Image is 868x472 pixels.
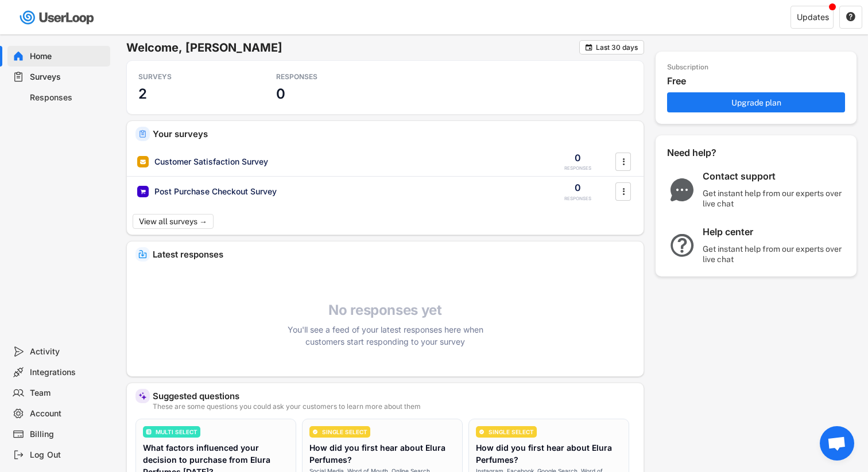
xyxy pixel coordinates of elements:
[312,429,318,435] img: CircleTickMinorWhite.svg
[30,429,106,440] div: Billing
[622,185,625,197] text: 
[30,367,106,378] div: Integrations
[667,147,747,159] div: Need help?
[282,323,489,348] div: You'll see a feed of your latest responses here when customers start responding to your survey
[846,12,856,22] button: 
[618,153,629,170] button: 
[30,92,106,103] div: Responses
[138,85,147,103] h3: 2
[703,188,846,209] div: Get instant help from our experts over live chat
[30,450,106,461] div: Log Out
[703,244,846,264] div: Get instant help from our experts over live chat
[309,442,455,466] div: How did you first hear about Elura Perfumes?
[153,403,635,410] div: These are some questions you could ask your customers to learn more about them
[575,151,581,164] div: 0
[479,429,485,435] img: CircleTickMinorWhite.svg
[276,85,285,103] h3: 0
[153,130,635,138] div: Your surveys
[667,178,697,201] img: ChatMajor.svg
[156,429,197,435] div: MULTI SELECT
[820,426,854,461] a: Open chat
[138,392,147,400] img: MagicMajor%20%28Purple%29.svg
[575,181,581,194] div: 0
[276,72,379,81] div: RESPONSES
[138,72,242,81] div: SURVEYS
[30,388,106,399] div: Team
[17,6,98,29] img: userloop-logo-01.svg
[596,44,638,51] div: Last 30 days
[30,408,106,419] div: Account
[30,72,106,83] div: Surveys
[30,346,106,357] div: Activity
[154,156,268,167] div: Customer Satisfaction Survey
[846,11,855,22] text: 
[584,43,593,52] button: 
[667,234,697,257] img: QuestionMarkInverseMajor.svg
[703,226,846,238] div: Help center
[153,392,635,400] div: Suggested questions
[133,214,214,229] button: View all surveys →
[667,63,708,72] div: Subscription
[153,250,635,259] div: Latest responses
[564,165,591,171] div: RESPONSES
[126,40,579,55] h6: Welcome, [PERSON_NAME]
[618,183,629,200] button: 
[564,196,591,202] div: RESPONSES
[489,429,534,435] div: SINGLE SELECT
[797,13,829,21] div: Updates
[667,92,845,112] button: Upgrade plan
[703,170,846,182] div: Contact support
[322,429,367,435] div: SINGLE SELECT
[154,186,277,197] div: Post Purchase Checkout Survey
[476,442,622,466] div: How did you first hear about Elura Perfumes?
[138,250,147,259] img: IncomingMajor.svg
[667,75,851,87] div: Free
[282,302,489,319] h4: No responses yet
[622,155,625,167] text: 
[146,429,152,435] img: ListMajor.svg
[586,43,592,52] text: 
[30,51,106,62] div: Home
